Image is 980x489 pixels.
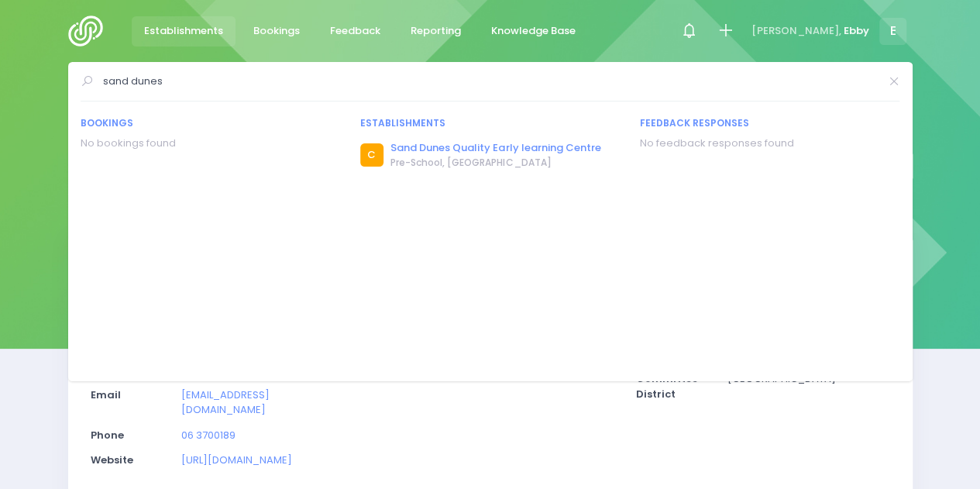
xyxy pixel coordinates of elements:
a: Reporting [398,16,474,46]
a: Feedback [318,16,394,46]
span: Pre-School, [GEOGRAPHIC_DATA] [390,156,600,170]
a: Establishments [132,16,236,46]
a: Bookings [241,16,313,46]
input: Search for anything (like establishments, bookings, or feedback) [103,70,879,93]
div: C [360,143,383,167]
span: Ebby [844,23,869,39]
span: Establishments [144,23,223,39]
a: 06 3700189 [181,428,236,443]
div: Establishments [360,116,621,130]
div: No feedback responses found [639,136,899,151]
strong: Website [91,453,133,467]
div: Bookings [81,116,341,130]
a: [URL][DOMAIN_NAME] [181,453,292,467]
a: [EMAIL_ADDRESS][DOMAIN_NAME] [181,387,270,418]
strong: Phone [91,428,124,443]
span: E [879,18,906,45]
div: Feedback responses [639,116,899,130]
a: Knowledge Base [479,16,589,46]
strong: Email [91,387,121,402]
a: Sand Dunes Quality Early learning Centre [390,140,600,156]
span: Reporting [411,23,461,39]
div: No bookings found [81,136,341,151]
span: [PERSON_NAME], [751,23,841,39]
strong: Area Committee District [636,356,698,401]
img: Logo [68,15,112,46]
span: Knowledge Base [491,23,576,39]
span: Bookings [253,23,300,39]
span: Feedback [330,23,380,39]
